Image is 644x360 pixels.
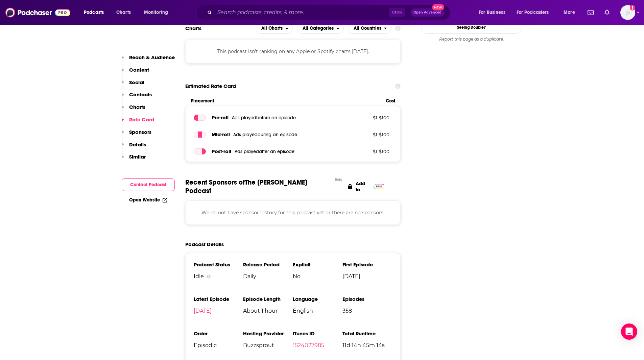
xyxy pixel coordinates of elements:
[235,149,295,154] span: Ads played after an episode .
[194,330,243,337] h3: Order
[129,79,144,86] p: Social
[374,184,385,189] img: Pro Logo
[389,8,405,17] span: Ctrl K
[212,148,231,154] span: Post -roll
[129,91,152,98] p: Contacts
[232,115,297,121] span: Ads played before an episode .
[348,23,391,34] h2: Countries
[297,23,344,34] button: open menu
[202,5,457,20] div: Search podcasts, credits, & more...
[243,342,293,349] span: Buzzsprout
[129,129,151,135] p: Sponsors
[345,132,389,137] p: $ 1 - $ 100
[620,5,635,20] button: Show profile menu
[345,115,389,120] p: $ 1 - $ 100
[602,7,612,18] a: Show notifications dropdown
[129,141,146,148] p: Details
[129,197,167,203] a: Open Website
[122,153,146,166] button: Similar
[212,131,230,138] span: Mid -roll
[342,308,392,314] span: 358
[233,132,298,138] span: Ads played during an episode .
[559,7,583,18] button: open menu
[356,181,370,193] p: Add to
[256,23,293,34] h2: Platforms
[194,296,243,302] h3: Latest Episode
[129,104,145,110] p: Charts
[185,25,201,31] h2: Charts
[630,5,635,10] svg: Add a profile image
[293,261,342,268] h3: Explicit
[342,261,392,268] h3: First Episode
[293,330,342,337] h3: iTunes ID
[342,273,392,280] span: [DATE]
[421,37,522,42] div: Report this page as a duplicate.
[293,296,342,302] h3: Language
[116,8,131,17] span: Charts
[293,308,342,314] span: English
[122,141,146,154] button: Details
[261,26,283,31] span: All Charts
[129,153,146,160] p: Similar
[243,308,293,314] span: About 1 hour
[129,54,175,61] p: Reach & Audience
[243,261,293,268] h3: Release Period
[303,26,334,31] span: All Categories
[122,54,175,67] button: Reach & Audience
[620,5,635,20] img: User Profile
[342,330,392,337] h3: Total Runtime
[122,104,145,116] button: Charts
[621,323,637,340] div: Open Intercom Messenger
[585,7,596,18] a: Show notifications dropdown
[517,8,549,17] span: For Podcasters
[342,296,392,302] h3: Episodes
[421,21,522,34] a: Seeing Double?
[79,7,113,18] button: open menu
[194,308,212,314] a: [DATE]
[342,342,392,349] span: 11d 14h 45m 14s
[335,177,342,182] div: Beta
[122,129,151,141] button: Sponsors
[512,7,559,18] button: open menu
[564,8,575,17] span: More
[410,8,445,17] button: Open AdvancedNew
[191,98,380,104] span: Placement
[185,80,236,93] span: Estimated Rate Card
[194,209,392,216] p: We do not have sponsor history for this podcast yet or there are no sponsors.
[293,342,324,349] a: 1524027985
[345,149,389,154] p: $ 1 - $ 100
[348,178,384,195] a: Add to
[122,178,175,191] button: Contact Podcast
[139,7,177,18] button: open menu
[194,273,243,280] div: Idle
[243,273,293,280] span: Daily
[243,296,293,302] h3: Episode Length
[122,79,144,92] button: Social
[194,261,243,268] h3: Podcast Status
[293,273,342,280] span: No
[129,116,154,123] p: Rate Card
[474,7,514,18] button: open menu
[256,23,293,34] button: open menu
[413,11,442,14] span: Open Advanced
[243,330,293,337] h3: Hosting Provider
[348,23,391,34] button: open menu
[5,6,70,19] img: Podchaser - Follow, Share and Rate Podcasts
[386,98,395,104] span: Cost
[297,23,344,34] h2: Categories
[144,8,168,17] span: Monitoring
[129,67,149,73] p: Content
[479,8,505,17] span: For Business
[620,5,635,20] span: Logged in as AtriaBooks
[112,7,135,18] a: Charts
[122,91,152,104] button: Contacts
[185,39,401,64] div: This podcast isn't ranking on any Apple or Spotify charts [DATE].
[354,26,381,31] span: All Countries
[185,178,332,195] span: Recent Sponsors of The [PERSON_NAME] Podcast
[84,8,104,17] span: Podcasts
[122,116,154,129] button: Rate Card
[122,67,149,79] button: Content
[212,114,229,121] span: Pre -roll
[194,342,243,349] span: Episodic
